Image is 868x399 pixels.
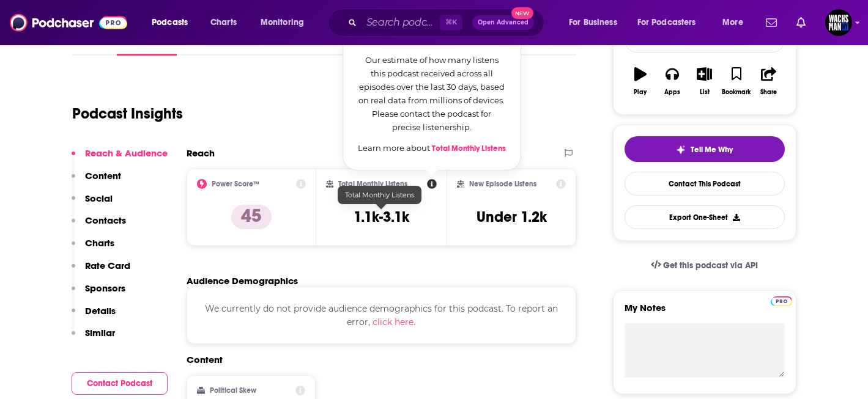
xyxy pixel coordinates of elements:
[72,192,113,215] button: Social
[637,14,696,31] span: For Podcasters
[85,214,126,226] p: Contacts
[700,89,710,96] div: List
[478,20,529,26] span: Open Advanced
[72,170,121,192] button: Content
[72,327,115,350] button: Similar
[72,214,126,237] button: Contacts
[345,191,414,199] span: Total Monthly Listens
[72,372,168,395] button: Contact Podcast
[664,89,680,96] div: Apps
[85,170,121,181] p: Content
[72,147,168,170] button: Reach & Audience
[625,136,785,162] button: tell me why sparkleTell Me Why
[373,315,415,329] button: click here.
[72,237,114,260] button: Charts
[362,13,440,32] input: Search podcasts, credits, & more...
[477,208,547,226] h3: Under 1.2k
[252,13,320,32] button: open menu
[771,296,792,306] img: Podchaser Pro
[143,13,204,32] button: open menu
[339,9,556,37] div: Search podcasts, credits, & more...
[760,89,777,96] div: Share
[472,15,534,30] button: Open AdvancedNew
[85,192,113,204] p: Social
[205,303,558,328] span: We currently do not provide audience demographics for this podcast. To report an error,
[72,305,116,328] button: Details
[187,354,567,365] h2: Content
[358,32,506,46] h2: Total Monthly Listens
[85,282,125,294] p: Sponsors
[231,205,272,229] p: 45
[469,180,536,188] h2: New Episode Listens
[85,260,130,271] p: Rate Card
[714,13,759,32] button: open menu
[432,144,506,153] a: Total Monthly Listens
[625,59,656,103] button: Play
[354,208,409,226] h3: 1.1k-3.1k
[629,13,714,32] button: open menu
[358,141,506,155] p: Learn more about
[358,53,506,134] p: Our estimate of how many listens this podcast received across all episodes over the last 30 days,...
[440,15,462,31] span: ⌘ K
[752,59,784,103] button: Share
[511,7,533,19] span: New
[210,386,256,395] h2: Political Skew
[187,147,215,159] h2: Reach
[691,145,733,155] span: Tell Me Why
[634,89,647,96] div: Play
[663,260,758,271] span: Get this podcast via API
[212,180,259,188] h2: Power Score™
[721,59,752,103] button: Bookmark
[152,14,188,31] span: Podcasts
[825,9,852,36] button: Show profile menu
[656,59,688,103] button: Apps
[261,14,304,31] span: Monitoring
[210,14,237,31] span: Charts
[338,180,407,188] h2: Total Monthly Listens
[10,11,127,34] img: Podchaser - Follow, Share and Rate Podcasts
[187,275,298,287] h2: Audience Demographics
[792,12,811,33] a: Show notifications dropdown
[625,302,785,323] label: My Notes
[825,9,852,36] img: User Profile
[85,327,115,339] p: Similar
[771,295,792,306] a: Pro website
[202,13,244,32] a: Charts
[85,305,116,317] p: Details
[72,260,130,282] button: Rate Card
[72,104,183,123] h1: Podcast Insights
[722,14,743,31] span: More
[72,282,125,305] button: Sponsors
[722,89,751,96] div: Bookmark
[676,145,686,155] img: tell me why sparkle
[569,14,617,31] span: For Business
[625,172,785,196] a: Contact This Podcast
[688,59,720,103] button: List
[641,251,768,280] a: Get this podcast via API
[560,13,632,32] button: open menu
[85,147,168,159] p: Reach & Audience
[825,9,852,36] span: Logged in as WachsmanNY
[761,12,782,33] a: Show notifications dropdown
[85,237,114,249] p: Charts
[625,205,785,229] button: Export One-Sheet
